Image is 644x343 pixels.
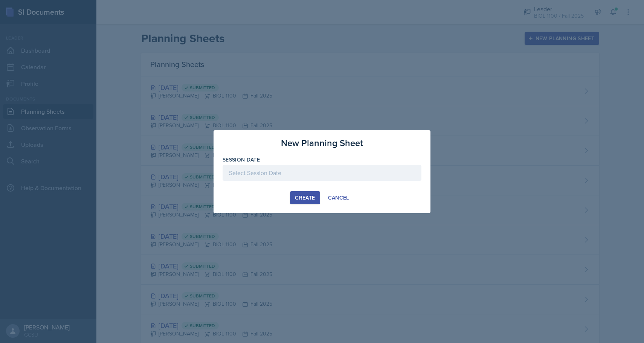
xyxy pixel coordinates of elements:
label: Session Date [223,156,260,163]
button: Cancel [323,191,354,204]
button: Create [290,191,320,204]
div: Cancel [328,195,349,201]
div: Create [295,195,315,201]
h3: New Planning Sheet [281,136,363,150]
